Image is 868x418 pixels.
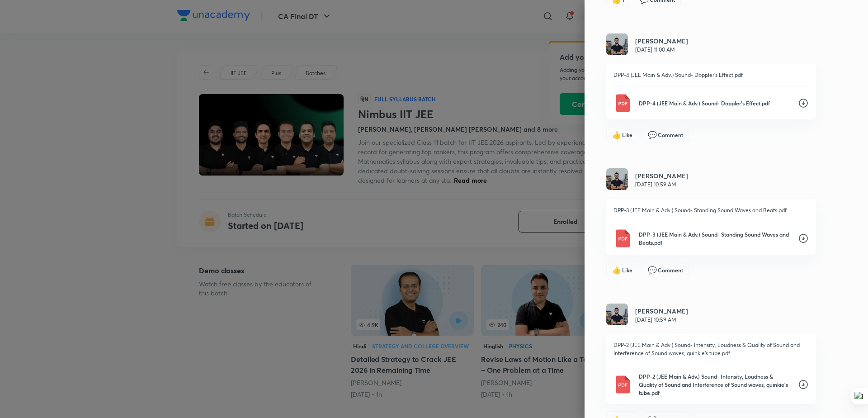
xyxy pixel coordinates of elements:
[613,229,632,247] img: Pdf
[635,36,688,46] h6: [PERSON_NAME]
[635,46,688,54] p: [DATE] 11:00 AM
[635,171,688,180] h6: [PERSON_NAME]
[658,131,683,139] span: Comment
[648,131,657,139] span: comment
[613,71,809,79] p: DPP-4 (JEE Main & Adv.) Sound- Doppler's Effect.pdf
[612,131,621,139] span: like
[639,230,791,247] p: DPP-3 (JEE Main & Adv.) Sound- Standing Sound Waves and Beats.pdf
[613,375,632,394] img: Pdf
[613,341,809,357] p: DPP-2 (JEE Main & Adv.) Sound- Intensity, Loudness & Quality of Sound and Interference of Sound w...
[635,180,688,189] p: [DATE] 10:59 AM
[612,266,621,274] span: like
[606,168,628,190] img: Avatar
[613,206,809,214] p: DPP-3 (JEE Main & Adv.) Sound- Standing Sound Waves and Beats.pdf
[648,266,657,274] span: comment
[635,306,688,316] h6: [PERSON_NAME]
[658,266,683,274] span: Comment
[639,372,791,397] p: DPP-2 (JEE Main & Adv.) Sound- Intensity, Loudness & Quality of Sound and Interference of Sound w...
[622,266,632,274] span: Like
[622,131,632,139] span: Like
[639,99,791,107] p: DPP-4 (JEE Main & Adv.) Sound- Doppler's Effect.pdf
[635,316,688,324] p: [DATE] 10:59 AM
[613,94,632,112] img: Pdf
[606,304,628,325] img: Avatar
[606,33,628,55] img: Avatar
